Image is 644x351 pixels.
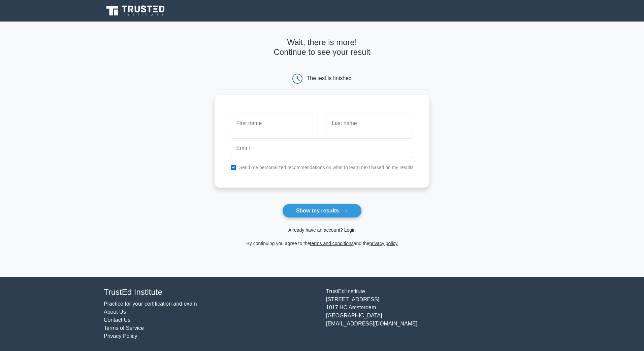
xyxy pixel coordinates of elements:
a: Contact Us [104,317,130,323]
label: Send me personalized recommendations on what to learn next based on my results [239,165,414,170]
a: Practice for your certification and exam [104,301,197,307]
a: Already have an account? Login [288,227,356,233]
div: By continuing you agree to the and the [211,239,434,247]
h4: Wait, there is more! Continue to see your result [215,38,430,57]
a: Terms of Service [104,325,144,331]
a: privacy policy [369,241,398,246]
input: Email [231,139,414,158]
input: Last name [326,114,413,133]
a: About Us [104,309,126,315]
a: terms and conditions [310,241,354,246]
button: Show my results [282,204,362,218]
input: First name [231,114,318,133]
h4: TrustEd Institute [104,287,318,297]
div: TrustEd Institute [STREET_ADDRESS] 1017 HC Amsterdam [GEOGRAPHIC_DATA] [EMAIL_ADDRESS][DOMAIN_NAME] [322,287,544,340]
a: Privacy Policy [104,333,137,339]
div: The test is finished [307,75,352,81]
